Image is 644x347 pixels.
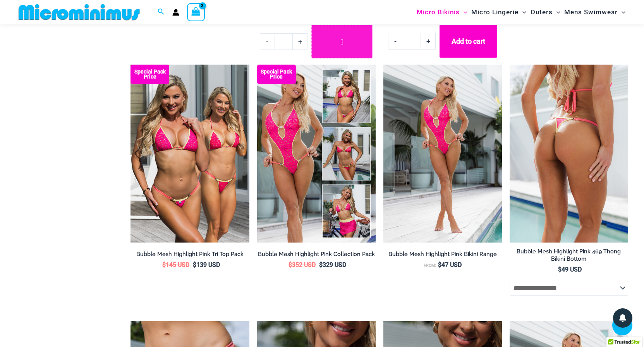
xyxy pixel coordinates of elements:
img: MM SHOP LOGO FLAT [15,3,143,21]
span: Mens Swimwear [564,2,618,22]
a: Account icon link [172,9,179,16]
img: Collection Pack F [257,65,376,242]
a: Bubble Mesh Highlight Pink 469 Thong 01Bubble Mesh Highlight Pink 469 Thong 02Bubble Mesh Highlig... [510,65,628,242]
button: Add to cart [440,25,497,58]
span: Menu Toggle [460,2,467,22]
span: Micro Bikinis [417,2,460,22]
a: Bubble Mesh Highlight Pink Collection Pack [257,251,376,261]
span: Menu Toggle [553,2,560,22]
bdi: 139 USD [193,261,220,268]
input: Product quantity [275,33,293,50]
a: Search icon link [158,7,165,17]
bdi: 329 USD [319,261,346,268]
span: From: [424,263,436,268]
a: Bubble Mesh Highlight Pink Tri Top Pack [131,251,249,261]
span: $ [558,266,562,273]
b: Special Pack Price [131,69,169,79]
span: $ [193,261,196,268]
a: Tri Top Pack F Tri Top Pack BTri Top Pack B [131,65,249,242]
h2: Bubble Mesh Highlight Pink Tri Top Pack [131,251,249,258]
a: - [260,33,275,50]
img: Bubble Mesh Highlight Pink 469 Thong 02 [510,65,628,242]
span: Menu Toggle [618,2,625,22]
bdi: 352 USD [289,261,316,268]
a: Collection Pack F Collection Pack BCollection Pack B [257,65,376,242]
a: - [388,33,403,49]
a: View Shopping Cart, 2 items [187,3,205,21]
bdi: 145 USD [162,261,189,268]
a: + [293,33,307,50]
span: $ [162,261,166,268]
span: Micro Lingerie [471,2,519,22]
a: Bubble Mesh Highlight Pink Bikini Range [383,251,502,261]
span: Outers [531,2,553,22]
h2: Bubble Mesh Highlight Pink Bikini Range [383,251,502,258]
span: $ [289,261,292,268]
b: Special Pack Price [257,69,296,79]
span: $ [438,261,441,268]
h2: Bubble Mesh Highlight Pink Collection Pack [257,251,376,258]
a: Micro BikinisMenu ToggleMenu Toggle [415,2,469,22]
input: Product quantity [403,33,421,49]
nav: Site Navigation [414,1,629,23]
a: Bubble Mesh Highlight Pink 469 Thong Bikini Bottom [510,248,628,265]
h2: Bubble Mesh Highlight Pink 469 Thong Bikini Bottom [510,248,628,262]
bdi: 47 USD [438,261,462,268]
img: Tri Top Pack F [131,65,249,242]
img: Bubble Mesh Highlight Pink 819 One Piece 01 [383,65,502,242]
a: + [421,33,436,49]
span: $ [319,261,323,268]
a: Bubble Mesh Highlight Pink 819 One Piece 01Bubble Mesh Highlight Pink 819 One Piece 03Bubble Mesh... [383,65,502,242]
a: Mens SwimwearMenu ToggleMenu Toggle [562,2,627,22]
span: Menu Toggle [519,2,526,22]
a: Micro LingerieMenu ToggleMenu Toggle [469,2,528,22]
bdi: 49 USD [558,266,582,273]
a: OutersMenu ToggleMenu Toggle [529,2,562,22]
